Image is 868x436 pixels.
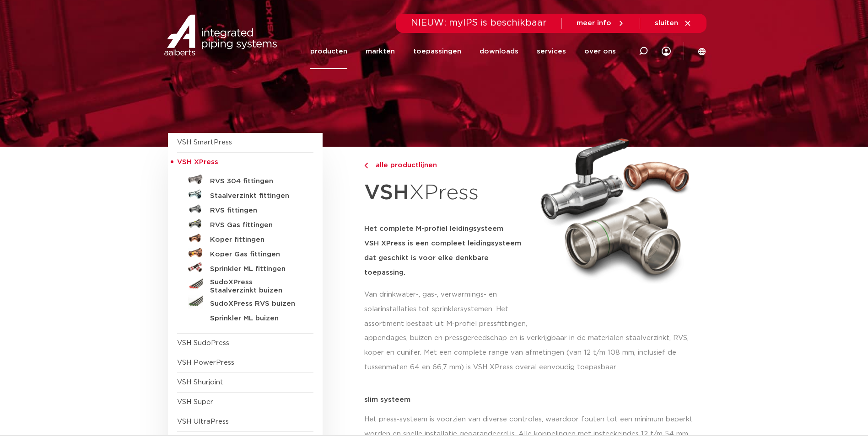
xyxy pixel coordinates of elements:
h5: Sprinkler ML fittingen [210,265,301,273]
h5: RVS fittingen [210,207,301,215]
a: sluiten [655,19,692,27]
a: RVS fittingen [177,202,313,216]
a: VSH Super [177,399,213,405]
a: Koper fittingen [177,231,313,245]
a: Staalverzinkt fittingen [177,187,313,202]
a: RVS 304 fittingen [177,172,313,187]
h5: RVS 304 fittingen [210,177,301,186]
h5: RVS Gas fittingen [210,221,301,229]
a: RVS Gas fittingen [177,216,313,231]
a: VSH Shurjoint [177,379,223,386]
a: VSH PowerPress [177,359,234,366]
strong: VSH [364,182,409,203]
a: VSH UltraPress [177,418,229,425]
a: SudoXPress Staalverzinkt buizen [177,275,313,295]
a: Koper Gas fittingen [177,245,313,260]
a: Sprinkler ML buizen [177,309,313,324]
span: sluiten [655,20,678,27]
a: toepassingen [413,34,461,69]
span: meer info [577,20,611,27]
h5: Koper Gas fittingen [210,250,301,259]
span: alle productlijnen [370,162,437,169]
a: markten [366,34,395,69]
p: slim systeem [364,396,701,403]
a: VSH SmartPress [177,139,232,146]
a: alle productlijnen [364,160,530,171]
h5: SudoXPress Staalverzinkt buizen [210,278,301,295]
p: Van drinkwater-, gas-, verwarmings- en solarinstallaties tot sprinklersystemen. Het assortiment b... [364,287,530,331]
a: VSH SudoPress [177,340,229,346]
a: producten [310,34,347,69]
a: downloads [480,34,518,69]
h5: Het complete M-profiel leidingsysteem VSH XPress is een compleet leidingsysteem dat geschikt is v... [364,222,530,280]
span: NIEUW: myIPS is beschikbaar [411,18,547,27]
span: VSH XPress [177,159,218,165]
h5: Sprinkler ML buizen [210,314,301,323]
h1: XPress [364,175,530,211]
h5: SudoXPress RVS buizen [210,300,301,308]
a: over ons [584,34,616,69]
a: meer info [577,19,625,27]
a: services [537,34,566,69]
h5: Koper fittingen [210,236,301,244]
a: Sprinkler ML fittingen [177,260,313,275]
img: chevron-right.svg [364,163,368,169]
p: appendages, buizen en pressgereedschap en is verkrijgbaar in de materialen staalverzinkt, RVS, ko... [364,331,701,375]
a: SudoXPress RVS buizen [177,295,313,309]
nav: Menu [310,34,616,69]
h5: Staalverzinkt fittingen [210,192,301,200]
